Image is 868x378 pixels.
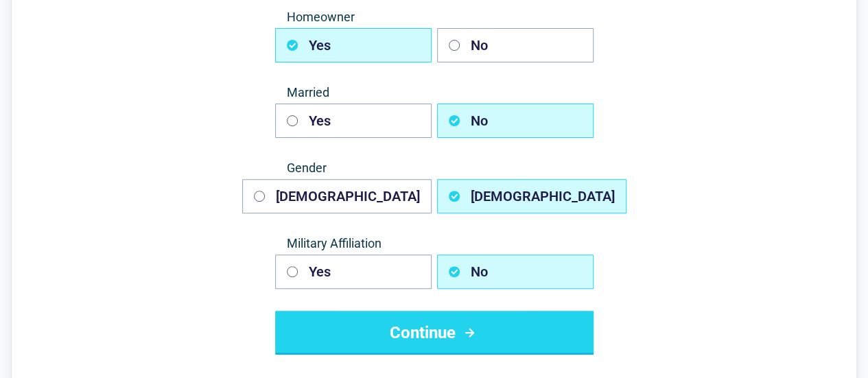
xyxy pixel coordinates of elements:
[437,104,594,138] button: No
[242,179,432,213] button: [DEMOGRAPHIC_DATA]
[437,255,594,289] button: No
[275,84,594,101] span: Married
[275,255,432,289] button: Yes
[275,28,432,62] button: Yes
[275,235,594,252] span: Military Affiliation
[275,160,594,176] span: Gender
[275,9,594,25] span: Homeowner
[437,28,594,62] button: No
[275,104,432,138] button: Yes
[275,311,594,355] button: Continue
[437,179,626,213] button: [DEMOGRAPHIC_DATA]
